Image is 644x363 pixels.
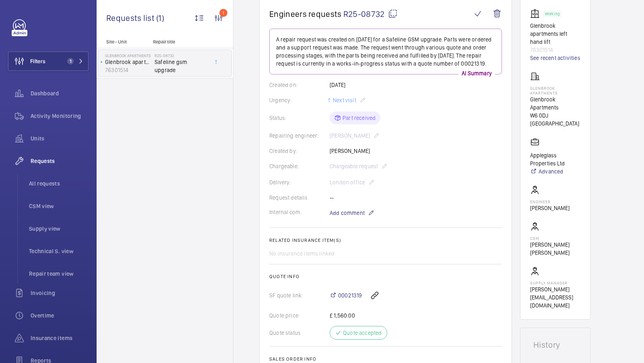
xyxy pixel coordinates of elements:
p: Engineer [530,199,570,204]
span: Engineers requests [269,9,342,19]
p: CSM [530,236,580,241]
span: Requests list [106,13,156,23]
button: Filters1 [8,52,89,71]
span: Dashboard [31,89,89,97]
span: Insurance items [31,334,89,342]
h2: Related insurance item(s) [269,237,502,243]
p: Glenbrook apartments left hand lift [105,58,151,66]
span: Overtime [31,311,89,320]
p: 76301514 [530,46,580,54]
span: CSM view [29,202,89,210]
span: R25-08732 [343,9,398,19]
p: [PERSON_NAME] [PERSON_NAME] [530,241,580,257]
p: W6 0DJ [GEOGRAPHIC_DATA] [530,111,580,128]
p: Supply manager [530,280,580,285]
p: Appleglass Properties Ltd [530,151,580,167]
a: See recent activities [530,54,580,62]
span: Activity Monitoring [31,112,89,120]
p: Glenbrook apartments left hand lift [530,22,580,46]
p: Working [545,12,559,15]
p: Glenbrook Apartments [530,86,580,95]
p: A repair request was created on [DATE] for a Safeline GSM upgrade. Parts were ordered and a suppo... [276,35,495,68]
h2: Quote info [269,274,502,279]
span: Requests [31,157,89,165]
h2: Sales order info [269,356,502,362]
span: Filters [30,57,45,65]
p: 76301514 [105,66,151,74]
p: [PERSON_NAME] [530,204,570,212]
span: All requests [29,179,89,188]
span: Supply view [29,225,89,233]
span: 00021319 [338,291,362,299]
span: Invoicing [31,289,89,297]
img: elevator.svg [530,9,543,19]
p: AI Summary [458,69,495,77]
p: Site - Unit [97,39,150,45]
a: Advanced [530,167,580,175]
a: 00021319 [330,291,362,299]
span: Add comment [330,209,365,217]
span: 1 [67,58,74,64]
p: Glenbrook Apartments [530,95,580,111]
p: Glenbrook Apartments [105,53,151,58]
h1: History [533,341,577,349]
span: Repair team view [29,270,89,278]
p: Repair title [153,39,206,45]
p: [PERSON_NAME][EMAIL_ADDRESS][DOMAIN_NAME] [530,285,580,309]
h2: R25-08732 [155,53,208,58]
span: Technical S. view [29,247,89,255]
span: Safeline gsm upgrade [155,58,208,74]
span: Units [31,134,89,142]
